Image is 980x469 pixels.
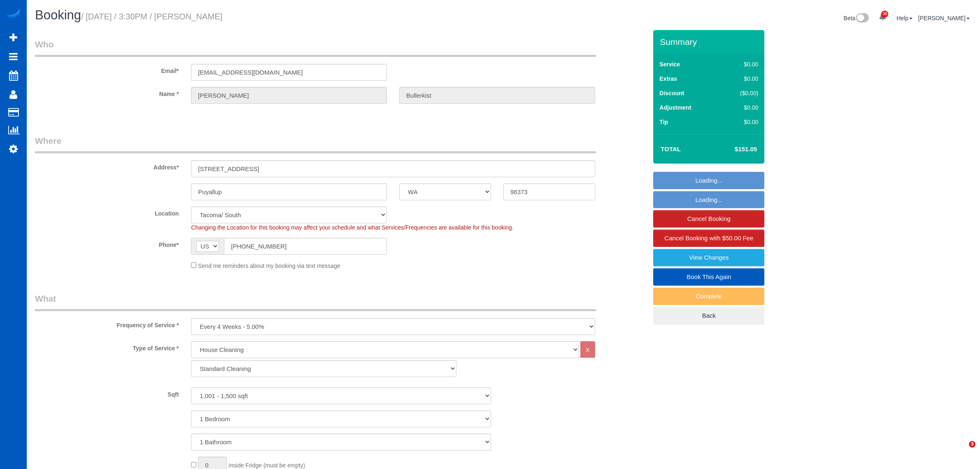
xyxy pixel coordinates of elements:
iframe: Intercom live chat [952,441,972,461]
label: Adjustment [659,103,691,112]
a: [PERSON_NAME] [918,15,970,21]
img: Automaid Logo [5,8,21,20]
a: 30 [875,8,891,26]
span: 30 [881,11,888,17]
span: Inside Fridge (must be empty) [228,462,305,469]
a: View Changes [653,249,764,266]
label: Discount [659,89,684,97]
span: Send me reminders about my booking via text message [198,263,340,269]
label: Name * [29,87,185,98]
input: First Name* [191,87,387,104]
a: Cancel Booking [653,210,764,227]
a: Back [653,307,764,324]
div: $0.00 [723,60,758,68]
legend: Where [35,135,596,153]
strong: Total [661,145,681,152]
input: Zip Code* [503,183,595,200]
label: Type of Service * [29,341,185,352]
div: $0.00 [723,103,758,112]
input: Email* [191,64,387,81]
h4: $151.05 [710,146,757,153]
label: Service [659,60,680,68]
label: Tip [659,118,668,126]
legend: Who [35,38,596,57]
span: Booking [35,8,81,22]
div: $0.00 [723,75,758,83]
a: Cancel Booking with $50.00 Fee [653,230,764,247]
label: Email* [29,64,185,75]
label: Location [29,206,185,218]
input: Phone* [224,238,387,255]
small: / [DATE] / 3:30PM / [PERSON_NAME] [81,12,222,21]
div: ($0.00) [723,89,758,97]
a: Beta [844,15,869,21]
h3: Summary [660,37,760,47]
label: Frequency of Service * [29,318,185,329]
label: Phone* [29,238,185,249]
img: New interface [855,13,869,24]
label: Extras [659,75,677,83]
label: Sqft [29,387,185,399]
legend: What [35,293,596,311]
span: 3 [969,441,975,448]
div: $0.00 [723,118,758,126]
input: City* [191,183,387,200]
a: Book This Again [653,268,764,286]
input: Last Name* [399,87,595,104]
span: Changing the Location for this booking may affect your schedule and what Services/Frequencies are... [191,224,513,231]
a: Help [896,15,912,21]
label: Address* [29,160,185,171]
span: Cancel Booking with $50.00 Fee [664,234,753,242]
